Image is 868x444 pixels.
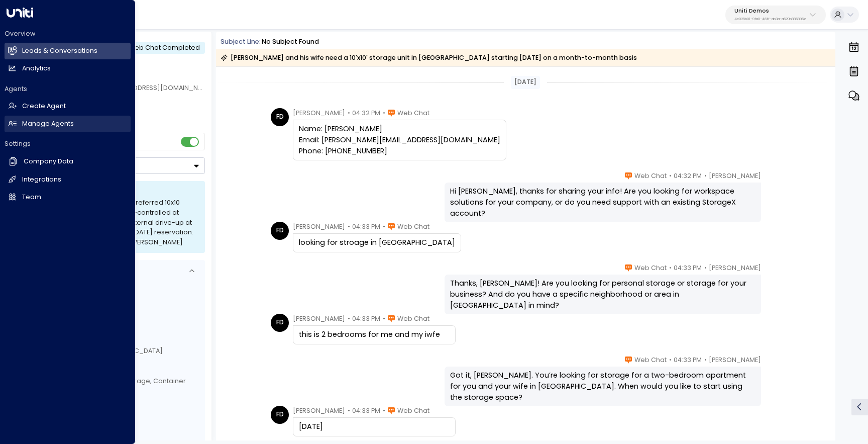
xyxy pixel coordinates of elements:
[397,222,429,232] span: Web Chat
[397,406,429,416] span: Web Chat
[352,406,380,416] span: 04:33 PM
[5,139,131,148] h2: Settings
[734,17,807,21] p: 4c025b01-9fa0-46ff-ab3a-a620b886896e
[262,37,319,47] div: No subject found
[22,119,74,129] h2: Manage Agents
[348,108,350,118] span: •
[725,6,826,24] button: Uniti Demos4c025b01-9fa0-46ff-ab3a-a620b886896e
[293,314,345,324] span: [PERSON_NAME]
[352,314,380,324] span: 04:33 PM
[22,102,66,111] h2: Create Agent
[450,370,755,403] div: Got it, [PERSON_NAME]. You’re looking for storage for a two-bedroom apartment for you and your wi...
[709,263,761,273] span: [PERSON_NAME]
[511,76,540,89] div: [DATE]
[709,355,761,365] span: [PERSON_NAME]
[271,222,289,240] div: FD
[383,406,385,416] span: •
[383,108,385,118] span: •
[221,53,637,63] div: [PERSON_NAME] and his wife need a 10'x10' storage unit in [GEOGRAPHIC_DATA] starting [DATE] on a ...
[221,37,261,46] span: Subject Line:
[383,222,385,232] span: •
[299,329,450,340] div: this is 2 bedrooms for me and my iwfe
[24,157,73,166] h2: Company Data
[634,355,667,365] span: Web Chat
[765,263,783,281] img: 110_headshot.jpg
[22,46,97,56] h2: Leads & Conversations
[765,171,783,189] img: 110_headshot.jpg
[397,108,429,118] span: Web Chat
[5,171,131,188] a: Integrations
[634,263,667,273] span: Web Chat
[669,171,672,181] span: •
[5,60,131,77] a: Analytics
[5,43,131,59] a: Leads & Conversations
[709,171,761,181] span: [PERSON_NAME]
[271,108,289,126] div: FD
[674,171,702,181] span: 04:32 PM
[293,406,345,416] span: [PERSON_NAME]
[129,43,200,52] span: Web Chat Completed
[5,116,131,132] a: Manage Agents
[271,314,289,332] div: FD
[704,171,707,181] span: •
[704,263,707,273] span: •
[299,421,450,432] div: [DATE]
[293,222,345,232] span: [PERSON_NAME]
[674,355,702,365] span: 04:33 PM
[704,355,707,365] span: •
[383,314,385,324] span: •
[765,355,783,373] img: 110_headshot.jpg
[5,189,131,206] a: Team
[22,64,51,73] h2: Analytics
[5,29,131,38] h2: Overview
[674,263,702,273] span: 04:33 PM
[634,171,667,181] span: Web Chat
[450,278,755,311] div: Thanks, [PERSON_NAME]! Are you looking for personal storage or storage for your business? And do ...
[299,124,500,156] div: Name: [PERSON_NAME] Email: [PERSON_NAME][EMAIL_ADDRESS][DOMAIN_NAME] Phone: [PHONE_NUMBER]
[293,108,345,118] span: [PERSON_NAME]
[669,263,672,273] span: •
[5,153,131,170] a: Company Data
[299,237,455,248] div: looking for stroage in [GEOGRAPHIC_DATA]
[22,175,61,185] h2: Integrations
[22,193,41,202] h2: Team
[352,108,380,118] span: 04:32 PM
[5,98,131,115] a: Create Agent
[348,222,350,232] span: •
[450,186,755,219] div: Hi [PERSON_NAME], thanks for sharing your info! Are you looking for workspace solutions for your ...
[669,355,672,365] span: •
[734,8,807,14] p: Uniti Demos
[397,314,429,324] span: Web Chat
[271,406,289,424] div: FD
[5,84,131,94] h2: Agents
[348,314,350,324] span: •
[352,222,380,232] span: 04:33 PM
[348,406,350,416] span: •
